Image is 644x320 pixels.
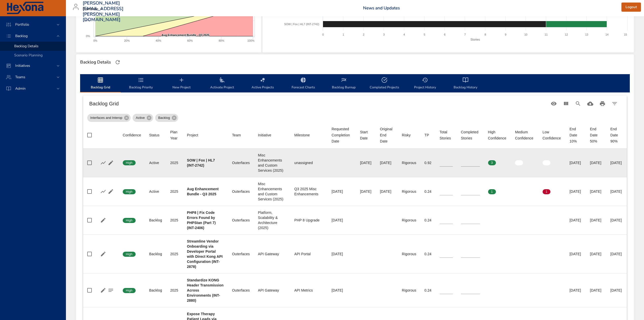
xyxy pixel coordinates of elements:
div: 2025 [170,160,179,165]
text: Stories [470,38,480,41]
div: Sort [258,132,271,138]
b: Standardize KONG Header Transmission Across Environments (INT-2880) [187,278,223,302]
div: High Confidence [488,129,507,141]
div: Misc Enhancements and Custom Services (2025) [258,181,286,202]
div: Sort [332,126,352,144]
div: Team [232,132,241,138]
img: Hexona [6,2,44,14]
text: 20% [124,39,130,42]
div: Original End Date [380,126,393,144]
text: 6 [444,33,445,36]
text: 10 [524,33,527,36]
span: TP [424,132,432,138]
text: 100% [247,39,254,42]
span: Total Stories [440,129,453,141]
div: Sort [402,132,411,138]
div: [DATE] [569,160,582,165]
button: Edit Project Details [107,159,115,167]
div: [DATE] [569,251,582,257]
span: Risky [402,132,416,138]
button: Edit Project Details [99,216,107,224]
span: 1 [488,189,496,194]
span: Admin [11,86,30,91]
text: 13 [585,33,588,36]
span: High [123,252,136,257]
text: 5 [424,33,425,36]
span: 3 [488,161,496,165]
button: Filter Table [609,98,621,110]
div: PHP 8 Upgrade [294,218,324,223]
text: 7 [464,33,466,36]
span: Backlog [11,34,32,38]
div: [DATE] [569,218,582,223]
div: Sort [440,129,453,141]
div: Completed Stories [461,129,480,141]
div: Confidence [123,132,141,138]
span: Project History [408,77,442,90]
span: High [123,288,136,293]
span: Teams [11,75,29,79]
div: Backlog Details [79,58,112,66]
a: News and Updates [363,5,400,11]
div: [DATE] [610,189,623,194]
span: Scenario Planning [14,53,43,58]
div: 2025 [170,189,179,194]
div: Misc Enhancements and Custom Services (2025) [258,153,286,173]
text: 0% [86,35,90,38]
div: [DATE] [569,189,582,194]
div: 2025 [170,218,179,223]
text: 11 [545,33,548,36]
text: 3 [383,33,385,36]
div: [DATE] [332,189,352,194]
h6: Backlog Grid [89,100,548,108]
div: API Metrics [294,288,324,293]
text: 1 [343,33,344,36]
div: [DATE] [360,189,372,194]
button: Logout [621,3,641,12]
div: Sort [380,126,393,144]
div: API Gateway [258,251,286,257]
text: 0 [322,33,324,36]
div: Outerfaces [232,218,250,223]
button: Edit Project Details [99,286,107,294]
div: [DATE] [332,251,352,257]
div: Outerfaces [232,189,250,194]
span: Backlog Priority [124,77,158,90]
div: backlog-tab [80,74,630,92]
div: Plan Year [170,129,179,141]
span: Active [133,115,148,120]
div: Risky [402,132,411,138]
div: Rigorous [402,218,416,223]
div: Sort [461,129,480,141]
div: Rigorous [402,160,416,165]
div: Sort [170,129,179,141]
div: Interfaces and Interop [87,114,131,122]
text: 0% [93,39,97,42]
div: Raintree [83,5,104,13]
text: 80% [219,39,224,42]
div: [DATE] [590,218,602,223]
div: 2025 [170,288,179,293]
span: High [123,161,136,165]
div: Active [133,114,153,122]
div: End Date 90% [610,126,623,144]
span: Portfolio [11,22,33,27]
text: 15 [624,33,627,36]
span: 0 [515,189,523,194]
text: 2 [363,33,364,36]
span: Backlog History [448,77,483,90]
div: Active [149,189,162,194]
div: TP [424,132,429,138]
div: Requested Completion Date [332,126,352,144]
div: Low Confidence [543,129,562,141]
span: New Project [164,77,199,90]
div: Backlog [149,251,162,257]
div: Outerfaces [232,288,250,293]
div: Project [187,132,198,138]
div: Sort [515,129,534,141]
